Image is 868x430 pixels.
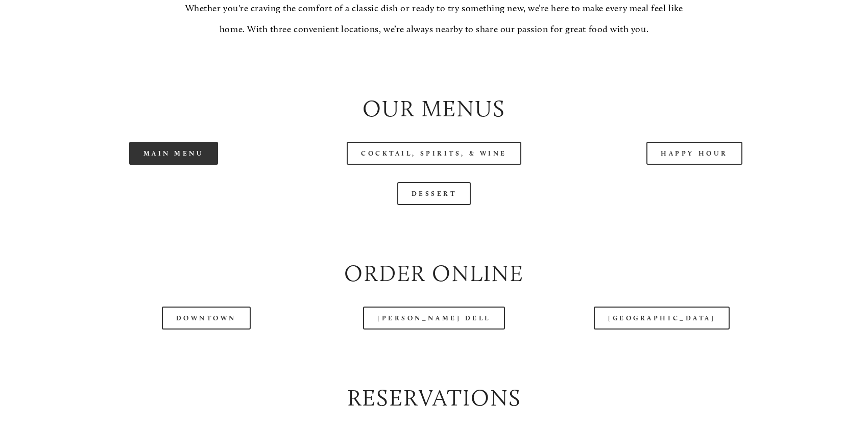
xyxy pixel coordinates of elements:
a: [GEOGRAPHIC_DATA] [594,307,730,330]
a: Dessert [397,182,471,205]
a: Main Menu [129,142,219,165]
a: Happy Hour [646,142,742,165]
h2: Our Menus [52,92,816,124]
a: Downtown [162,307,251,330]
a: [PERSON_NAME] Dell [363,307,505,330]
h2: Order Online [52,257,816,289]
h2: Reservations [52,382,816,414]
a: Cocktail, Spirits, & Wine [347,142,521,165]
